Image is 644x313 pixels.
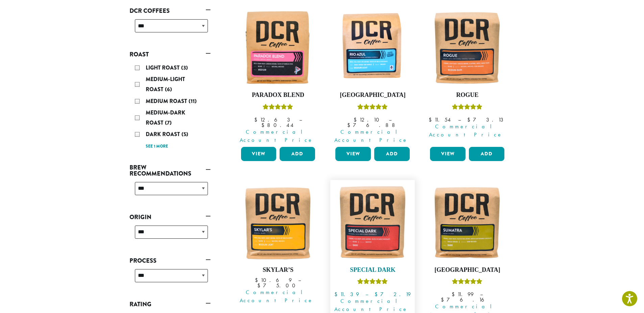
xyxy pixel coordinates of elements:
[239,183,317,261] img: Skylars-12oz-300x300.jpg
[334,8,411,144] a: [GEOGRAPHIC_DATA]Rated 5.00 out of 5 Commercial Account Price
[429,116,452,123] bdi: 11.54
[239,266,317,274] h4: Skylar’s
[389,116,391,123] span: –
[255,277,292,284] bdi: 10.69
[452,103,482,113] div: Rated 5.00 out of 5
[129,298,211,310] a: Rating
[146,97,189,105] span: Medium Roast
[129,266,211,290] div: Process
[428,8,506,86] img: Rogue-12oz-300x300.jpg
[257,282,263,289] span: $
[239,8,317,86] img: Paradox_Blend-300x300.jpg
[189,97,197,105] span: (11)
[165,119,172,127] span: (7)
[458,116,461,123] span: –
[331,128,411,144] span: Commercial Account Price
[237,128,317,144] span: Commercial Account Price
[430,147,466,161] a: View
[452,291,457,298] span: $
[239,8,317,144] a: Paradox BlendRated 5.00 out of 5 Commercial Account Price
[129,17,211,41] div: DCR Coffees
[354,116,382,123] bdi: 12.10
[257,282,299,289] bdi: 75.00
[129,162,211,179] a: Brew Recommendations
[237,288,317,305] span: Commercial Account Price
[452,278,482,288] div: Rated 5.00 out of 5
[375,291,411,298] bdi: 72.19
[129,255,211,266] a: Process
[146,64,181,72] span: Light Roast
[452,291,474,298] bdi: 11.99
[261,122,267,129] span: $
[426,123,506,139] span: Commercial Account Price
[129,49,211,60] a: Roast
[239,92,317,99] h4: Paradox Blend
[347,122,353,129] span: $
[146,130,182,138] span: Dark Roast
[357,103,388,113] div: Rated 5.00 out of 5
[334,291,359,298] bdi: 11.39
[241,147,277,161] a: View
[334,92,411,99] h4: [GEOGRAPHIC_DATA]
[354,116,359,123] span: $
[182,130,188,138] span: (5)
[467,116,506,123] bdi: 73.13
[467,116,473,123] span: $
[299,116,302,123] span: –
[254,116,293,123] bdi: 12.63
[441,296,494,303] bdi: 76.16
[280,147,315,161] button: Add
[428,8,506,144] a: RogueRated 5.00 out of 5 Commercial Account Price
[129,179,211,203] div: Brew Recommendations
[428,266,506,274] h4: [GEOGRAPHIC_DATA]
[375,291,380,298] span: $
[334,8,411,86] img: DCR-Rio-Azul-Coffee-Bag-300x300.png
[374,147,410,161] button: Add
[334,183,411,261] img: Special-Dark-12oz-300x300.jpg
[334,266,411,274] h4: Special Dark
[146,75,185,93] span: Medium-Light Roast
[469,147,504,161] button: Add
[357,278,388,288] div: Rated 5.00 out of 5
[429,116,434,123] span: $
[263,103,293,113] div: Rated 5.00 out of 5
[129,5,211,17] a: DCR Coffees
[255,277,261,284] span: $
[146,109,185,127] span: Medium-Dark Roast
[441,296,447,303] span: $
[335,147,371,161] a: View
[129,223,211,247] div: Origin
[261,122,294,129] bdi: 80.44
[428,183,506,261] img: Sumatra-12oz-300x300.jpg
[181,64,188,72] span: (3)
[298,277,301,284] span: –
[428,92,506,99] h4: Rogue
[254,116,260,123] span: $
[347,122,398,129] bdi: 76.88
[146,143,168,150] a: See 1 more
[129,211,211,223] a: Origin
[129,60,211,154] div: Roast
[480,291,483,298] span: –
[365,291,368,298] span: –
[334,291,340,298] span: $
[165,85,172,93] span: (6)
